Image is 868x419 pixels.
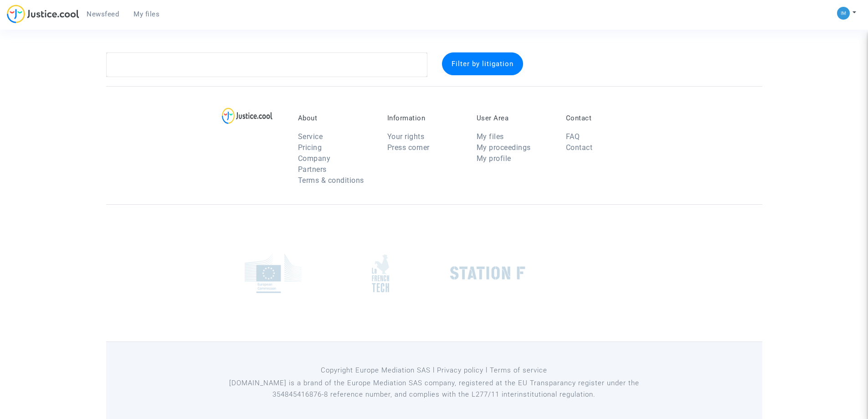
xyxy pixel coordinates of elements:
a: Partners [298,165,327,174]
img: europe_commision.png [245,253,302,293]
a: Service [298,132,323,141]
img: a105443982b9e25553e3eed4c9f672e7 [837,7,850,20]
p: Contact [566,114,642,122]
a: Press corner [387,143,430,152]
a: FAQ [566,132,580,141]
p: User Area [477,114,552,122]
span: Filter by litigation [452,60,514,68]
a: Company [298,154,331,163]
img: jc-logo.svg [7,5,79,23]
a: My proceedings [477,143,531,152]
a: Your rights [387,132,425,141]
span: My files [134,10,159,18]
span: Newsfeed [87,10,119,18]
img: stationf.png [450,266,525,280]
a: Pricing [298,143,322,152]
p: About [298,114,374,122]
a: Terms & conditions [298,176,364,185]
a: My profile [477,154,511,163]
p: [DOMAIN_NAME] is a brand of the Europe Mediation SAS company, registered at the EU Transparancy r... [226,378,642,400]
a: Contact [566,143,593,152]
img: french_tech.png [372,254,389,293]
img: logo-lg.svg [222,108,272,124]
p: Copyright Europe Mediation SAS l Privacy policy l Terms of service [226,365,642,376]
p: Information [387,114,463,122]
a: My files [477,132,504,141]
a: My files [126,7,167,21]
a: Newsfeed [79,7,126,21]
